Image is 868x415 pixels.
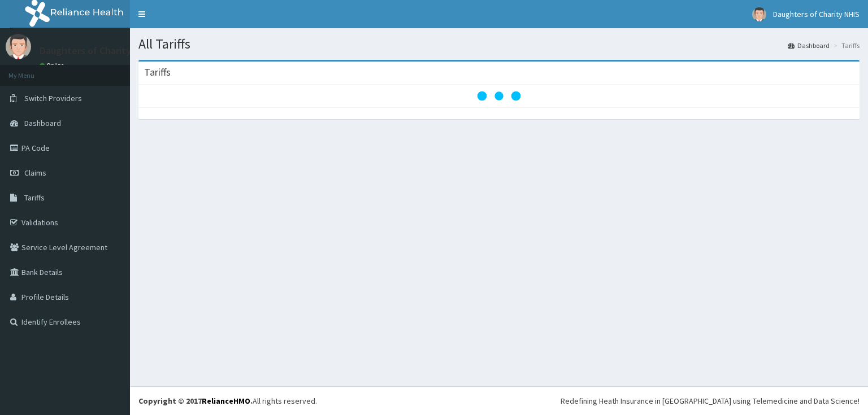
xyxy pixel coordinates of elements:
[24,93,82,103] span: Switch Providers
[476,73,522,119] svg: audio-loading
[130,386,868,415] footer: All rights reserved.
[40,62,67,69] a: Online
[831,41,860,50] li: Tariffs
[788,41,830,50] a: Dashboard
[6,34,31,59] img: User Image
[24,193,45,203] span: Tariffs
[561,395,860,407] div: Redefining Heath Insurance in [GEOGRAPHIC_DATA] using Telemedicine and Data Science!
[138,396,253,406] strong: Copyright © 2017 .
[144,67,171,77] h3: Tariffs
[752,7,766,21] img: User Image
[202,396,250,406] a: RelianceHMO
[773,9,860,19] span: Daughters of Charity NHIS
[138,37,860,51] h1: All Tariffs
[40,46,155,56] p: Daughters of Charity NHIS
[24,118,61,128] span: Dashboard
[24,168,46,178] span: Claims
